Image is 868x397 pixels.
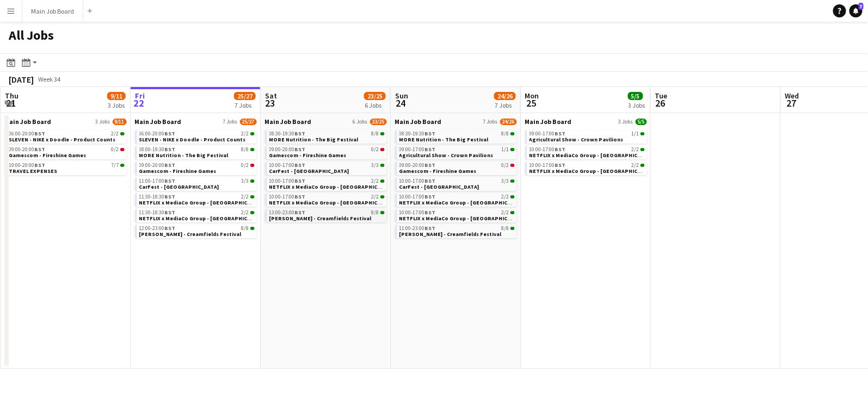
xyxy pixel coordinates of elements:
[510,148,515,151] span: 1/1
[510,179,515,183] span: 3/3
[242,163,249,168] span: 0/2
[399,210,436,215] span: 10:00-17:00
[107,92,126,100] span: 9/11
[265,91,277,101] span: Sat
[399,162,515,174] a: 09:00-20:00BST0/2Gamescom - Fireshine Games
[223,119,238,125] span: 7 Jobs
[525,117,647,177] div: Main Job Board3 Jobs5/509:00-17:00BST1/1Agricultural Show - Crown Pavilions10:00-17:00BST2/2NETFL...
[250,164,255,167] span: 0/2
[632,131,639,137] span: 1/1
[380,195,385,199] span: 2/2
[165,209,176,216] span: BST
[242,147,249,152] span: 8/8
[269,152,347,159] span: Gamescom - Fireshine Games
[425,193,436,200] span: BST
[265,117,387,225] div: Main Job Board6 Jobs23/2508:30-19:30BST8/8MORE Nutrition - The Big Festival09:00-20:00BST0/2Games...
[859,3,864,10] span: 7
[399,177,515,190] a: 10:00-17:00BST3/3CarFest - [GEOGRAPHIC_DATA]
[269,130,385,142] a: 08:30-19:30BST8/8MORE Nutrition - The Big Festival
[139,130,255,142] a: 06:00-20:00BST2/2SLEVEN - NIKE x Doodle - Product Counts
[139,147,176,152] span: 08:00-19:30
[500,119,517,125] span: 24/26
[139,226,176,231] span: 12:00-23:00
[295,177,306,184] span: BST
[494,92,516,100] span: 24/26
[139,231,242,238] span: SHEIN - Creamfields Festival
[502,131,509,137] span: 8/8
[502,147,509,152] span: 1/1
[380,211,385,214] span: 8/8
[269,136,359,143] span: MORE Nutrition - The Big Festival
[5,117,127,126] a: Main Job Board3 Jobs9/11
[399,183,479,190] span: CarFest - Idahoan
[425,225,436,232] span: BST
[139,210,176,215] span: 11:30-18:30
[525,91,539,101] span: Mon
[263,97,277,109] span: 23
[165,225,176,232] span: BST
[525,117,572,126] span: Main Job Board
[395,91,408,101] span: Sun
[372,178,379,184] span: 2/2
[242,210,249,215] span: 2/2
[135,91,145,101] span: Fri
[250,195,255,199] span: 2/2
[425,177,436,184] span: BST
[295,130,306,137] span: BST
[235,101,255,109] div: 7 Jobs
[395,117,442,126] span: Main Job Board
[165,162,176,169] span: BST
[9,152,87,159] span: Gamescom - Fireshine Games
[425,146,436,153] span: BST
[295,146,306,153] span: BST
[372,210,379,215] span: 8/8
[22,1,83,22] button: Main Job Board
[135,117,257,126] a: Main Job Board7 Jobs25/27
[120,164,125,167] span: 7/7
[250,227,255,230] span: 8/8
[9,74,34,85] div: [DATE]
[112,147,119,152] span: 0/2
[380,179,385,183] span: 2/2
[530,162,645,174] a: 10:00-17:00BST2/2NETFLIX x MediaCo Group - [GEOGRAPHIC_DATA]
[269,215,372,222] span: SHEIN - Creamfields Festival
[555,146,566,153] span: BST
[555,162,566,169] span: BST
[139,136,246,143] span: SLEVEN - NIKE x Doodle - Product Counts
[629,101,645,109] div: 3 Jobs
[139,131,176,137] span: 06:00-20:00
[380,164,385,167] span: 3/3
[654,97,668,109] span: 26
[112,163,119,168] span: 7/7
[641,132,645,135] span: 1/1
[502,163,509,168] span: 0/2
[632,163,639,168] span: 2/2
[9,146,125,158] a: 09:00-20:00BST0/2Gamescom - Fireshine Games
[9,162,125,174] a: 19:00-20:00BST7/7TRAVEL EXPENSES
[399,163,436,168] span: 09:00-20:00
[632,147,639,152] span: 2/2
[35,146,46,153] span: BST
[36,75,63,83] span: Week 34
[370,119,387,125] span: 23/25
[510,132,515,135] span: 8/8
[530,168,656,175] span: NETFLIX x MediaCo Group - MANCHESTER
[269,177,385,190] a: 10:00-17:00BST2/2NETFLIX x MediaCo Group - [GEOGRAPHIC_DATA]
[395,117,517,126] a: Main Job Board7 Jobs24/26
[234,92,256,100] span: 25/27
[135,117,182,126] span: Main Job Board
[139,168,217,175] span: Gamescom - Fireshine Games
[35,130,46,137] span: BST
[139,177,255,190] a: 11:00-17:00BST3/3CarFest - [GEOGRAPHIC_DATA]
[139,215,266,222] span: NETFLIX x MediaCo Group - MANCHESTER
[269,193,385,206] a: 10:00-17:00BST2/2NETFLIX x MediaCo Group - [GEOGRAPHIC_DATA]
[295,162,306,169] span: BST
[250,132,255,135] span: 2/2
[399,225,515,237] a: 11:00-23:00BST8/8[PERSON_NAME] - Creamfields Festival
[5,117,52,126] span: Main Job Board
[399,168,477,175] span: Gamescom - Fireshine Games
[295,193,306,200] span: BST
[9,147,46,152] span: 09:00-20:00
[269,183,396,190] span: NETFLIX x MediaCo Group - EDINBURGH
[139,163,176,168] span: 09:00-20:00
